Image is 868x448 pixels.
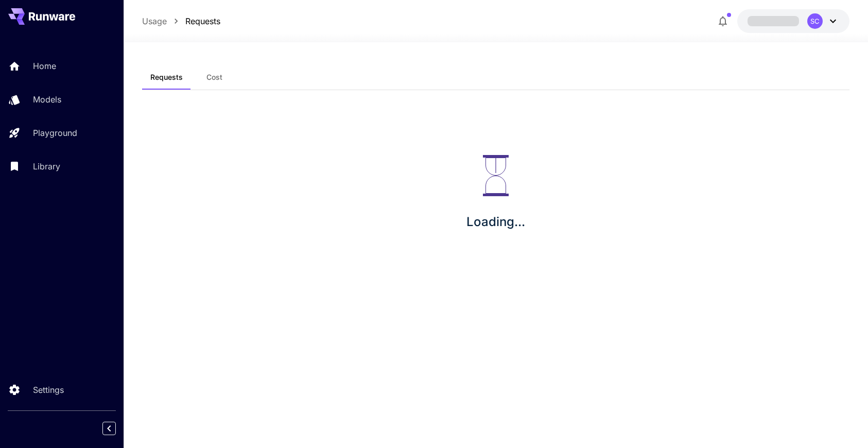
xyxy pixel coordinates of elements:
nav: breadcrumb [142,15,220,27]
p: Loading... [466,213,525,231]
p: Playground [33,127,77,139]
a: Usage [142,15,167,27]
button: Collapse sidebar [102,422,116,435]
p: Home [33,60,56,72]
div: Collapse sidebar [110,419,124,438]
button: SC [737,9,849,33]
span: Requests [150,73,183,82]
div: SC [807,13,823,29]
p: Library [33,160,60,173]
p: Settings [33,384,64,396]
span: Cost [206,73,222,82]
p: Models [33,93,61,106]
a: Requests [185,15,220,27]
